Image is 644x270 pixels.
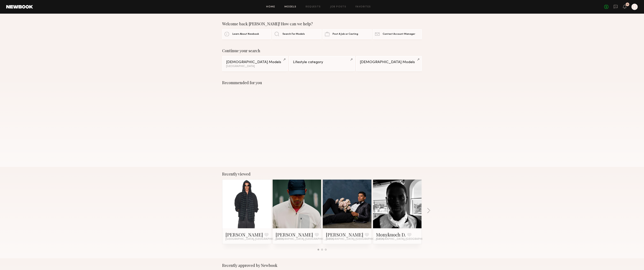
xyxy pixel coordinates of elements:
[272,29,321,39] a: Search For Models
[376,238,434,241] span: [GEOGRAPHIC_DATA], [GEOGRAPHIC_DATA]
[222,263,422,268] div: Recently approved by Newbook
[360,60,418,64] div: [DEMOGRAPHIC_DATA] Models
[226,231,263,238] a: [PERSON_NAME]
[326,231,363,238] a: [PERSON_NAME]
[306,6,321,8] a: Requests
[284,6,296,8] a: Models
[356,56,422,71] a: [DEMOGRAPHIC_DATA] Models
[222,56,288,71] a: [DEMOGRAPHIC_DATA] Models[GEOGRAPHIC_DATA]
[222,172,422,176] div: Recently viewed
[323,29,372,39] a: Post A Job or Casting
[226,60,284,64] div: [DEMOGRAPHIC_DATA] Models
[222,80,422,85] div: Recommended for you
[289,56,355,71] a: Lifestyle category
[226,65,284,68] div: [GEOGRAPHIC_DATA]
[356,6,371,8] a: Favorites
[276,238,334,241] span: [GEOGRAPHIC_DATA], [GEOGRAPHIC_DATA]
[627,4,629,6] div: 11
[330,6,346,8] a: Job Posts
[373,29,422,39] a: Contact Account Manager
[222,48,422,53] div: Continue your search
[266,6,275,8] a: Home
[333,33,358,35] span: Post A Job or Casting
[293,60,351,64] div: Lifestyle category
[222,21,422,26] div: Welcome back [PERSON_NAME]! How can we help?
[282,33,305,35] span: Search For Models
[222,29,271,39] a: Learn About Newbook
[632,4,638,10] a: J
[276,231,313,238] a: [PERSON_NAME]
[326,238,384,241] span: [GEOGRAPHIC_DATA], [GEOGRAPHIC_DATA]
[232,33,259,35] span: Learn About Newbook
[383,33,415,35] span: Contact Account Manager
[226,238,284,241] span: [GEOGRAPHIC_DATA], [GEOGRAPHIC_DATA]
[376,231,406,238] a: Monykuoch D.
